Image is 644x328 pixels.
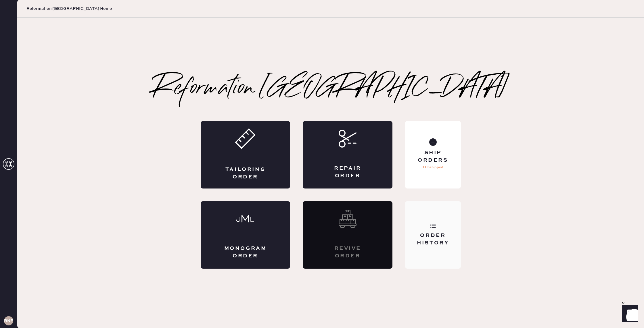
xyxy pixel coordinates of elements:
div: Revive order [326,245,369,259]
p: 1 Unshipped [423,164,443,171]
h3: RNPA [4,319,13,323]
span: Reformation [GEOGRAPHIC_DATA] Home [26,6,112,12]
div: Order History [410,232,456,246]
div: Repair Order [326,165,369,179]
div: Monogram Order [224,245,267,259]
div: Ship Orders [410,149,456,164]
div: Interested? Contact us at care@hemster.co [303,201,392,269]
h2: Reformation [GEOGRAPHIC_DATA] [153,77,509,100]
iframe: Front Chat [617,302,641,327]
div: Tailoring Order [224,166,267,180]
